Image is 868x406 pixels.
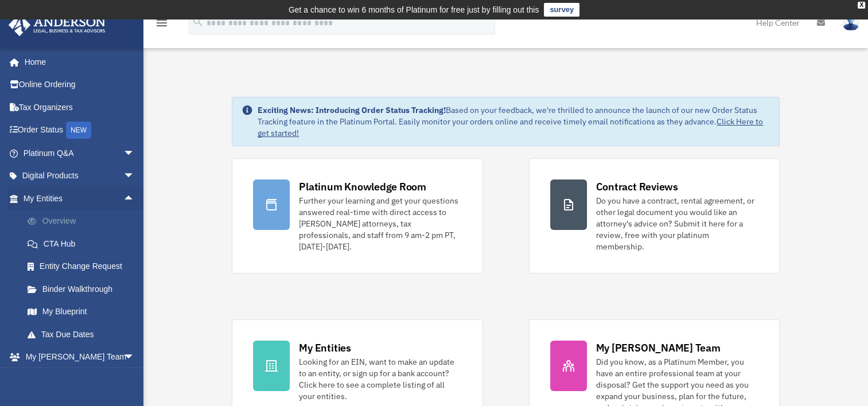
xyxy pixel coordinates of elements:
[299,179,426,194] div: Platinum Knowledge Room
[596,195,758,252] div: Do you have a contract, rental agreement, or other legal document you would like an attorney's ad...
[8,96,152,119] a: Tax Organizers
[299,341,351,355] div: My Entities
[16,300,152,323] a: My Blueprint
[8,119,152,142] a: Order StatusNEW
[5,14,109,36] img: Anderson Advisors Platinum Portal
[16,278,152,300] a: Binder Walkthrough
[232,158,482,274] a: Platinum Knowledge Room Further your learning and get your questions answered real-time with dire...
[155,16,169,30] i: menu
[529,158,780,274] a: Contract Reviews Do you have a contract, rental agreement, or other legal document you would like...
[123,142,146,165] span: arrow_drop_down
[8,73,152,96] a: Online Ordering
[16,323,152,346] a: Tax Due Dates
[16,232,152,255] a: CTA Hub
[8,346,152,369] a: My [PERSON_NAME] Teamarrow_drop_down
[8,165,152,188] a: Digital Productsarrow_drop_down
[596,341,721,355] div: My [PERSON_NAME] Team
[16,210,152,233] a: Overview
[258,105,446,115] strong: Exciting News: Introducing Order Status Tracking!
[299,356,461,402] div: Looking for an EIN, want to make an update to an entity, or sign up for a bank account? Click her...
[299,195,461,252] div: Further your learning and get your questions answered real-time with direct access to [PERSON_NAM...
[155,20,169,30] a: menu
[8,187,152,210] a: My Entitiesarrow_drop_up
[8,142,152,165] a: Platinum Q&Aarrow_drop_down
[66,122,91,139] div: NEW
[842,14,859,31] img: User Pic
[596,179,678,194] div: Contract Reviews
[258,116,763,138] a: Click Here to get started!
[16,255,152,278] a: Entity Change Request
[858,2,865,9] div: close
[123,187,146,210] span: arrow_drop_up
[123,346,146,369] span: arrow_drop_down
[289,3,539,17] div: Get a chance to win 6 months of Platinum for free just by filling out this
[123,165,146,188] span: arrow_drop_down
[544,3,579,17] a: survey
[258,104,769,139] div: Based on your feedback, we're thrilled to announce the launch of our new Order Status Tracking fe...
[192,15,204,28] i: search
[8,50,146,73] a: Home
